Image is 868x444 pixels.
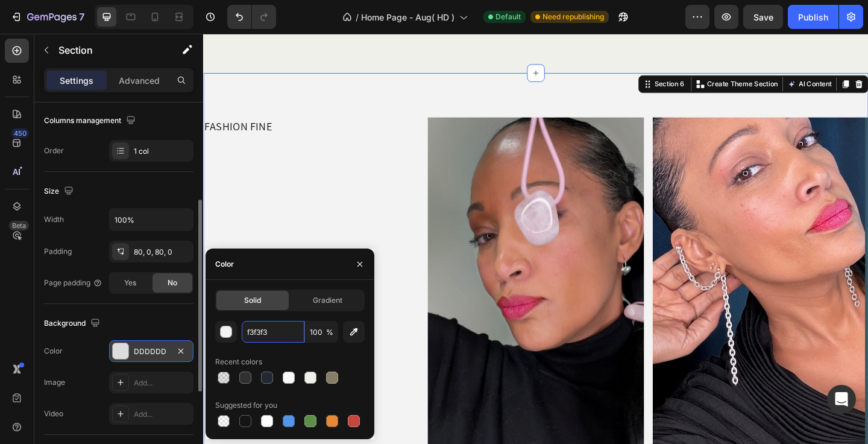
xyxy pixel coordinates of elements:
div: Page padding [44,277,102,288]
div: Padding [44,246,72,257]
div: Open Intercom Messenger [827,385,856,414]
button: 7 [5,5,90,29]
input: Eg: FFFFFF [242,321,304,343]
div: Color [44,346,63,357]
button: Save [743,5,783,29]
div: Columns management [44,113,138,129]
div: Add... [134,378,190,388]
div: Suggested for you [215,400,277,411]
div: 80, 0, 80, 0 [134,247,190,258]
div: Image [44,377,65,388]
p: Advanced [119,74,160,87]
span: Default [495,11,521,22]
span: Home Page - Aug( HD ) [361,11,454,24]
div: Add... [134,409,190,420]
div: Beta [9,221,29,230]
span: / [356,11,359,24]
p: Create Theme Section [548,49,625,60]
div: Publish [798,11,828,24]
div: Video [44,408,63,419]
div: DDDDDD [134,346,169,357]
div: Background [44,316,102,332]
p: Settings [60,74,93,87]
span: No [168,277,177,288]
div: Order [44,145,64,156]
span: Save [753,12,773,22]
span: Need republishing [542,11,604,22]
div: 1 col [134,146,190,157]
div: Recent colors [215,357,262,367]
span: Solid [244,295,261,306]
span: Gradient [313,295,342,306]
p: 7 [79,10,84,24]
div: Width [44,214,64,225]
iframe: Design area [203,34,868,444]
div: Undo/Redo [227,5,276,29]
span: Yes [124,277,136,288]
div: Size [44,183,76,200]
p: Section [58,43,157,57]
button: AI Content [633,48,686,62]
button: Publish [788,5,838,29]
div: 450 [11,128,29,138]
div: Color [215,259,234,270]
span: % [326,327,333,338]
input: Auto [110,209,193,230]
div: Section 6 [488,49,526,60]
